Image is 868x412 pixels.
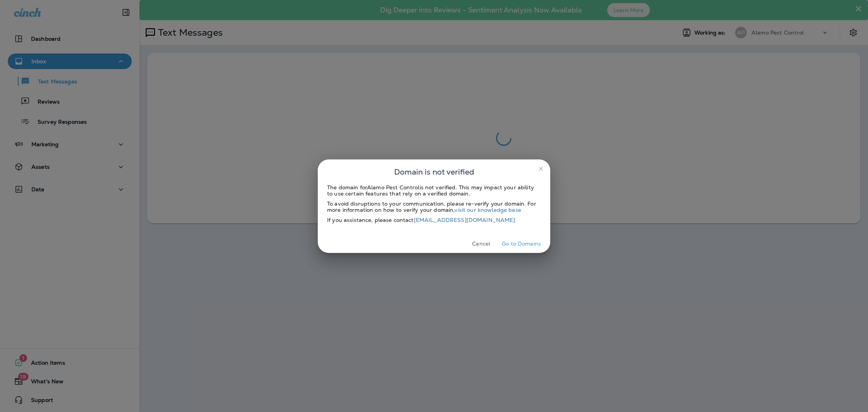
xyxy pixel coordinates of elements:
button: Go to Domains [499,238,544,250]
div: If you assistance, please contact [327,217,541,223]
div: To avoid disruptions to your communication, please re-verify your domain. For more information on... [327,201,541,213]
a: visit our knowledge base [455,206,521,213]
button: Cancel [467,238,496,250]
button: close [535,163,547,175]
a: [EMAIL_ADDRESS][DOMAIN_NAME] [414,216,515,223]
span: Domain is not verified [394,166,474,178]
div: The domain for Alamo Pest Control is not verified. This may impact your ability to use certain fe... [327,184,541,197]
